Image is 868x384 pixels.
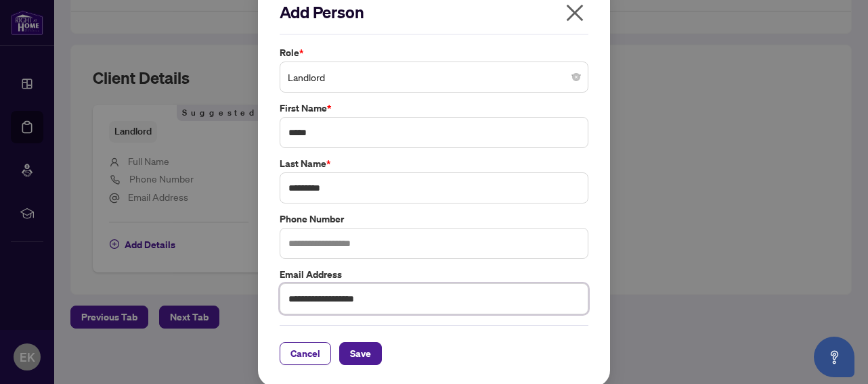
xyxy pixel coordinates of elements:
button: Save [339,342,382,365]
span: close [564,2,586,24]
label: First Name [280,101,588,116]
label: Email Address [280,267,588,282]
label: Role [280,45,588,60]
span: Save [350,343,371,364]
label: Phone Number [280,212,588,226]
span: close-circle [572,73,580,81]
label: Last Name [280,156,588,171]
span: Landlord [288,64,580,90]
span: Cancel [290,343,320,364]
h2: Add Person [280,1,588,23]
button: Open asap [814,337,854,377]
button: Cancel [280,342,331,365]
